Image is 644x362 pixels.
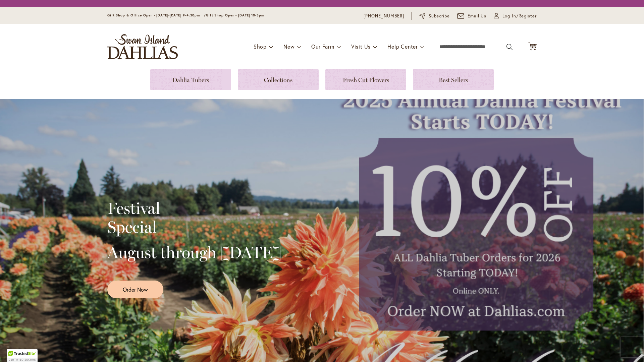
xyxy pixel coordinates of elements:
h2: August through [DATE] [107,243,281,262]
span: Shop [254,43,267,50]
span: Visit Us [351,43,371,50]
a: store logo [107,34,178,59]
a: Log In/Register [494,13,537,19]
span: Help Center [387,43,418,50]
span: New [283,43,294,50]
a: Email Us [457,13,487,19]
button: Search [506,42,513,52]
span: Order Now [123,286,148,293]
h2: Festival Special [107,199,281,236]
a: Subscribe [419,13,450,19]
span: Gift Shop & Office Open - [DATE]-[DATE] 9-4:30pm / [107,13,206,17]
span: Email Us [468,13,487,19]
span: Log In/Register [502,13,537,19]
span: Gift Shop Open - [DATE] 10-3pm [206,13,264,17]
a: [PHONE_NUMBER] [364,13,404,19]
span: Subscribe [429,13,450,19]
div: TrustedSite Certified [7,349,38,362]
a: Order Now [107,281,163,298]
span: Our Farm [311,43,334,50]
